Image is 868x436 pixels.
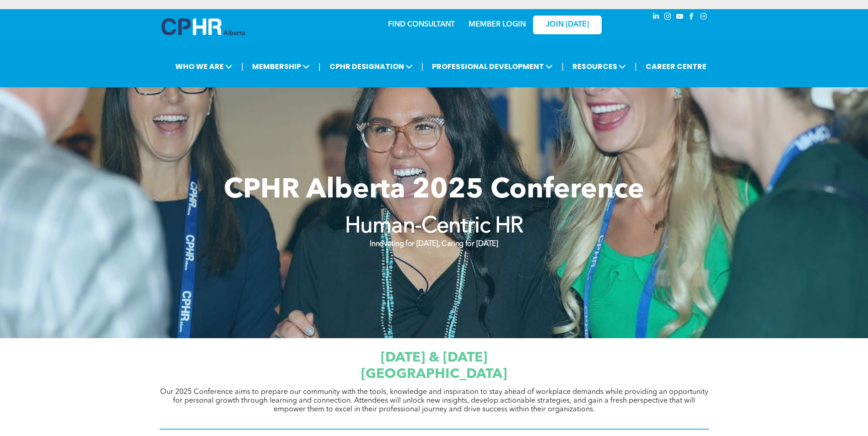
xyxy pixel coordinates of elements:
li: | [561,57,564,76]
span: PROFESSIONAL DEVELOPMENT [429,58,555,75]
span: WHO WE ARE [173,58,235,75]
span: Our 2025 Conference aims to prepare our community with the tools, knowledge and inspiration to st... [160,388,708,413]
a: FIND CONSULTANT [388,21,455,28]
a: linkedin [651,11,661,24]
a: JOIN [DATE] [533,16,602,34]
a: youtube [675,11,685,24]
span: CPHR Alberta 2025 Conference [224,177,644,204]
a: Social network [699,11,709,24]
span: JOIN [DATE] [546,21,589,29]
span: [GEOGRAPHIC_DATA] [361,367,507,381]
img: A blue and white logo for cp alberta [162,18,245,35]
a: facebook [687,11,697,24]
span: RESOURCES [570,58,629,75]
span: CPHR DESIGNATION [327,58,415,75]
a: MEMBER LOGIN [469,21,526,28]
a: CAREER CENTRE [643,58,709,75]
li: | [421,57,424,76]
a: instagram [663,11,673,24]
span: [DATE] & [DATE] [381,351,487,365]
li: | [241,57,243,76]
span: MEMBERSHIP [249,58,313,75]
strong: Human-Centric HR [345,216,523,238]
li: | [635,57,637,76]
li: | [318,57,321,76]
strong: Innovating for [DATE], Caring for [DATE] [370,240,498,248]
